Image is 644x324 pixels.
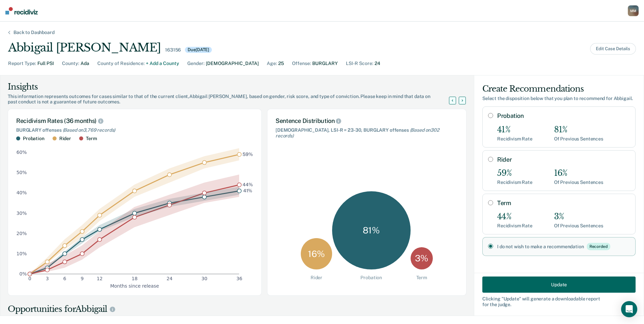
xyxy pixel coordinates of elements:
span: (Based on 302 records ) [276,127,439,138]
div: Sentence Distribution [276,117,458,125]
text: 41% [243,188,253,193]
text: 9 [81,276,84,281]
div: Report Type : [8,60,36,67]
div: Rider [59,136,71,141]
div: 16% [554,168,603,178]
div: Insights [8,82,457,92]
div: Recidivism Rate [497,223,533,229]
div: Gender : [187,60,204,67]
text: 18 [132,276,138,281]
g: y-axis tick label [17,150,27,277]
div: Open Intercom Messenger [621,301,637,317]
div: Term [416,275,427,281]
text: 60% [17,150,27,155]
div: Back to Dashboard [5,30,63,35]
div: County of Residence : [97,60,144,67]
div: Recorded [587,243,610,250]
div: M M [628,5,639,16]
text: 0 [28,276,31,281]
button: MM [628,5,639,16]
div: Recidivism Rates (36 months) [16,117,253,125]
label: Rider [497,156,630,163]
div: 16 % [301,238,332,269]
g: text [243,152,253,193]
text: 44% [243,182,253,187]
button: Edit Case Details [590,43,636,55]
text: 24 [166,276,172,281]
div: Create Recommendations [482,84,636,94]
div: Abbigail [PERSON_NAME] [8,41,161,55]
button: Update [482,277,636,293]
div: 3 % [411,247,433,269]
text: 30% [17,210,27,216]
text: 10% [17,251,27,256]
div: Recidivism Rate [497,180,533,185]
div: County : [62,60,79,67]
div: Clicking " Update " will generate a downloadable report for the judge. [482,296,636,307]
div: 25 [278,60,284,67]
div: + Add a County [146,60,179,67]
div: Rider [311,275,322,281]
div: Probation [23,136,44,141]
text: 59% [243,152,253,157]
div: Of Previous Sentences [554,180,603,185]
label: Probation [497,112,630,120]
div: Of Previous Sentences [554,223,603,229]
text: 36 [236,276,243,281]
div: Select the disposition below that you plan to recommend for Abbigail . [482,96,636,101]
img: Recidiviz [5,7,38,14]
div: BURGLARY offenses [16,127,253,133]
text: 12 [97,276,103,281]
div: 41% [497,125,533,135]
div: Offense : [292,60,311,67]
div: This information represents outcomes for cases similar to that of the current client, Abbigail [P... [8,94,457,105]
label: Term [497,199,630,207]
text: 40% [17,190,27,195]
div: Term [86,136,97,141]
div: 163156 [165,47,181,53]
div: [DEMOGRAPHIC_DATA] [206,60,259,67]
g: x-axis tick label [28,276,242,281]
text: 3 [46,276,49,281]
div: Due [DATE] [185,47,212,53]
g: x-axis label [110,283,159,288]
div: 81% [554,125,603,135]
g: area [30,148,239,274]
div: 44% [497,212,533,222]
div: Opportunities for Abbigail [8,304,466,315]
div: 24 [375,60,380,67]
text: 20% [17,230,27,236]
text: 50% [17,170,27,175]
div: Probation [360,275,382,281]
div: Ada [80,60,89,67]
div: BURGLARY [312,60,338,67]
div: 3% [554,212,603,222]
div: Full PSI [37,60,54,67]
text: 0% [20,271,27,277]
div: Recidivism Rate [497,136,533,142]
text: 6 [63,276,66,281]
label: I do not wish to make a recommendation [497,243,630,250]
div: Age : [267,60,277,67]
span: (Based on 3,769 records ) [63,127,116,133]
div: Of Previous Sentences [554,136,603,142]
text: Months since release [110,283,159,288]
div: 59% [497,168,533,178]
g: dot [28,152,241,276]
text: 30 [201,276,207,281]
div: [DEMOGRAPHIC_DATA], LSI-R = 23-30, BURGLARY offenses [276,127,458,139]
div: LSI-R Score : [346,60,373,67]
div: 81 % [332,191,411,270]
